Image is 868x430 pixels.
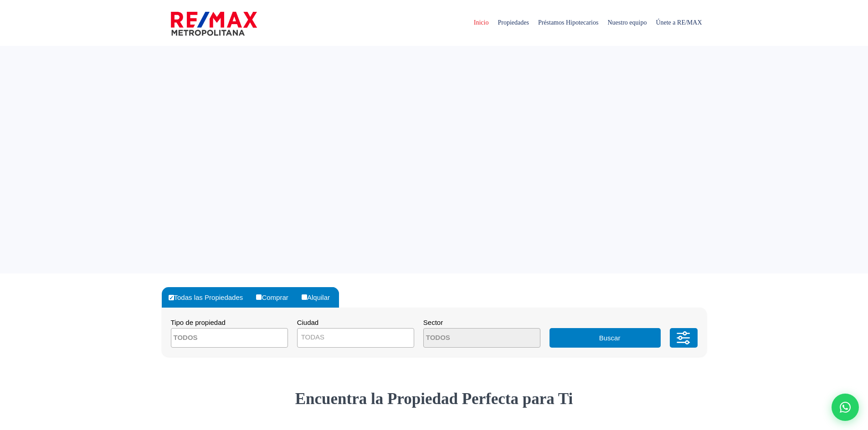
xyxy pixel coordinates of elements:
[171,319,226,326] span: Tipo de propiedad
[603,9,651,36] span: Nuestro equipo
[299,287,339,308] label: Alquilar
[550,328,661,348] button: Buscar
[171,329,260,348] textarea: Search
[423,319,443,326] span: Sector
[298,331,414,344] span: TODAS
[297,328,414,348] span: TODAS
[302,294,307,300] input: Alquilar
[493,9,533,36] span: Propiedades
[469,9,493,36] span: Inicio
[651,9,706,36] span: Únete a RE/MAX
[171,10,257,37] img: remax-metropolitana-logo
[534,9,603,36] span: Préstamos Hipotecarios
[297,319,319,326] span: Ciudad
[256,294,262,300] input: Comprar
[424,329,512,348] textarea: Search
[301,333,324,341] span: TODAS
[254,287,297,308] label: Comprar
[295,390,573,408] strong: Encuentra la Propiedad Perfecta para Ti
[169,295,174,300] input: Todas las Propiedades
[166,287,252,308] label: Todas las Propiedades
